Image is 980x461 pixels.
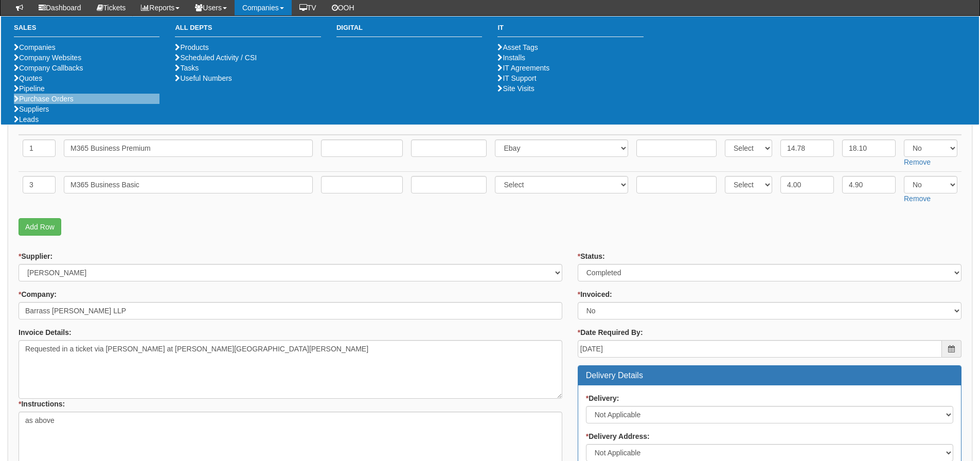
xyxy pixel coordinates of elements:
[175,43,208,51] a: Products
[14,64,83,72] a: Company Callbacks
[586,431,650,441] label: Delivery Address:
[175,54,257,62] a: Scheduled Activity / CSI
[19,218,61,236] a: Add Row
[586,371,953,380] h3: Delivery Details
[497,43,538,51] a: Asset Tags
[336,24,482,37] h3: Digital
[175,64,199,72] a: Tasks
[19,340,562,399] textarea: Requested in a ticket via [PERSON_NAME] at [PERSON_NAME][GEOGRAPHIC_DATA][PERSON_NAME]
[14,95,74,103] a: Purchase Orders
[14,84,45,93] a: Pipeline
[175,74,231,82] a: Useful Numbers
[497,64,549,72] a: IT Agreements
[14,105,49,113] a: Suppliers
[578,327,643,338] label: Date Required By:
[19,327,72,338] label: Invoice Details:
[14,24,159,37] h3: Sales
[19,399,65,409] label: Instructions:
[19,251,52,261] label: Supplier:
[19,289,57,299] label: Company:
[497,74,536,82] a: IT Support
[14,54,81,62] a: Company Websites
[14,74,42,82] a: Quotes
[497,54,525,62] a: Installs
[904,194,931,203] a: Remove
[578,289,612,299] label: Invoiced:
[497,24,643,37] h3: IT
[175,24,320,37] h3: All Depts
[586,393,619,403] label: Delivery:
[14,43,56,51] a: Companies
[497,84,534,93] a: Site Visits
[14,115,39,123] a: Leads
[578,251,605,261] label: Status:
[904,158,931,166] a: Remove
